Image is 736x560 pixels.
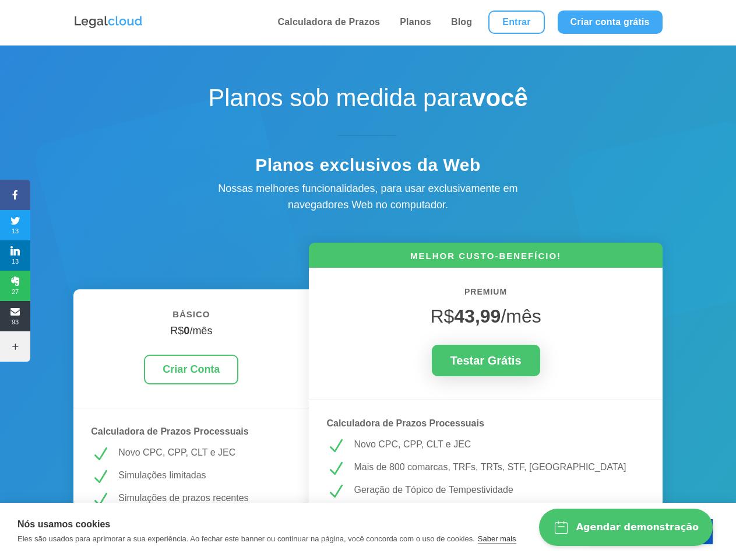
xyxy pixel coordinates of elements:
[91,468,110,487] span: N
[193,180,543,214] div: Nossas melhores funcionalidades, para usar exclusivamente em navegadores Web no computador.
[326,418,484,428] strong: Calculadora de Prazos Processuais
[432,345,540,376] a: Testar Grátis
[91,307,291,328] h6: BÁSICO
[91,325,291,344] h4: R$ /mês
[118,468,291,483] p: Simulações limitadas
[164,83,572,118] h1: Planos sob medida para
[17,519,110,529] strong: Nós usamos cookies
[326,437,345,456] span: N
[326,460,345,478] span: N
[478,534,516,544] a: Saber mais
[354,437,645,452] p: Novo CPC, CPP, CLT e JEC
[558,10,663,34] a: Criar conta grátis
[472,84,528,111] strong: você
[118,445,291,460] p: Novo CPC, CPP, CLT e JEC
[144,355,238,384] a: Criar Conta
[118,491,291,506] p: Simulações de prazos recentes
[488,10,544,34] a: Entrar
[184,325,189,337] strong: 0
[17,534,475,543] p: Eles são usados para aprimorar a sua experiência. Ao fechar este banner ou continuar na página, v...
[164,155,572,181] h4: Planos exclusivos da Web
[91,491,110,509] span: N
[354,460,645,475] p: Mais de 800 comarcas, TRFs, TRTs, STF, [GEOGRAPHIC_DATA]
[91,426,248,436] strong: Calculadora de Prazos Processuais
[73,15,143,30] img: Logo da Legalcloud
[454,306,501,327] strong: 43,99
[91,445,110,464] span: N
[326,482,345,501] span: N
[326,285,645,305] h6: PREMIUM
[354,482,645,498] p: Geração de Tópico de Tempestividade
[430,306,541,327] span: R$ /mês
[309,250,662,268] h6: MELHOR CUSTO-BENEFÍCIO!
